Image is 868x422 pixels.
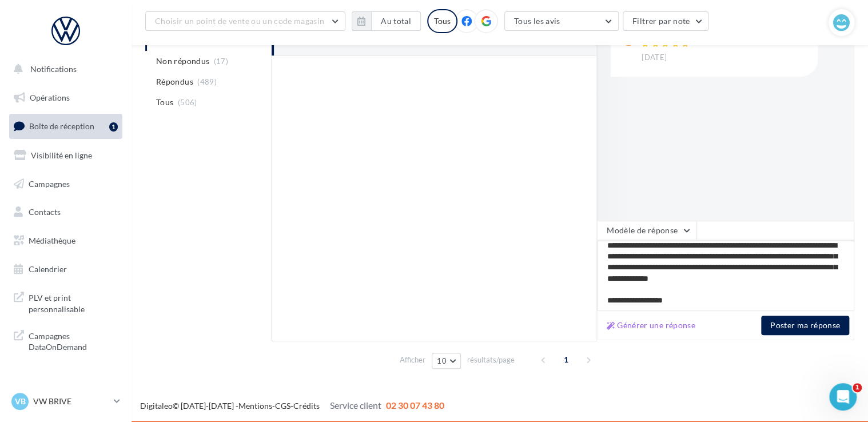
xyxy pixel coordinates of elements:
span: Visibilité en ligne [31,150,92,160]
span: Contacts [29,207,61,217]
a: Boîte de réception1 [7,114,125,138]
span: Campagnes DataOnDemand [29,328,118,353]
button: Poster ma réponse [761,316,849,335]
button: Générer une réponse [602,319,700,332]
div: Tous [427,9,457,33]
button: Au total [371,11,421,31]
span: Non répondus [156,55,209,67]
span: Afficher [400,355,425,365]
button: Au total [352,11,421,31]
a: Opérations [7,86,125,110]
button: Filtrer par note [623,11,709,31]
span: Tous [156,97,173,108]
span: 1 [557,351,575,369]
span: [DATE] [642,53,667,63]
span: PLV et print personnalisable [29,290,118,314]
span: (506) [178,98,197,107]
a: Contacts [7,200,125,224]
a: VB VW BRIVE [9,391,122,412]
span: 02 30 07 43 80 [386,400,444,411]
a: Calendrier [7,257,125,281]
span: Répondus [156,76,193,87]
span: Médiathèque [29,236,75,245]
span: © [DATE]-[DATE] - - - [140,401,444,411]
span: VB [15,396,26,407]
span: Calendrier [29,264,67,274]
span: résultats/page [467,355,515,365]
a: PLV et print personnalisable [7,285,125,319]
a: Médiathèque [7,229,125,253]
a: Campagnes DataOnDemand [7,324,125,357]
span: Opérations [30,93,70,102]
a: CGS [275,401,290,411]
span: Notifications [30,64,77,74]
span: Choisir un point de vente ou un code magasin [155,16,324,26]
button: Tous les avis [504,11,619,31]
span: Tous les avis [514,16,560,26]
span: Boîte de réception [29,121,94,131]
iframe: Intercom live chat [829,383,857,411]
span: (17) [214,57,228,66]
a: Campagnes [7,172,125,196]
a: Mentions [238,401,272,411]
button: Choisir un point de vente ou un code magasin [145,11,345,31]
span: 1 [853,383,862,392]
button: 10 [432,353,461,369]
a: Digitaleo [140,401,173,411]
div: 1 [109,122,118,132]
span: (489) [197,77,217,86]
span: Service client [330,400,381,411]
button: Notifications [7,57,120,81]
a: Visibilité en ligne [7,144,125,168]
button: Modèle de réponse [597,221,696,240]
span: 10 [437,356,447,365]
a: Crédits [293,401,320,411]
p: VW BRIVE [33,396,109,407]
span: Campagnes [29,178,70,188]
